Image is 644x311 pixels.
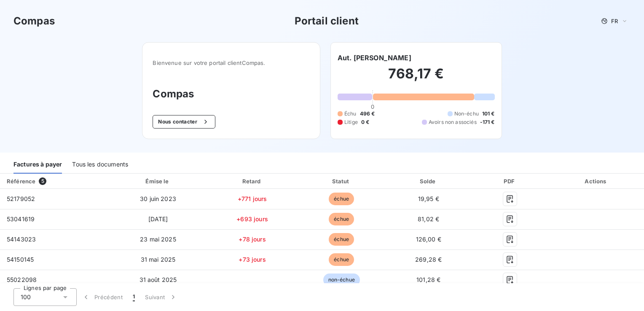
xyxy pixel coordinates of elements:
span: +771 jours [238,195,267,202]
span: échue [329,193,354,205]
span: échue [329,233,354,246]
button: Nous contacter [153,115,215,129]
h6: Aut. [PERSON_NAME] [338,53,411,63]
span: FR [611,18,618,24]
span: 31 août 2025 [140,276,177,283]
span: Bienvenue sur votre portail client Compas . [153,59,310,66]
span: 19,95 € [418,195,439,202]
span: 100 [21,293,31,301]
span: 81,02 € [418,215,439,223]
span: échue [329,253,354,266]
span: +73 jours [239,256,266,263]
button: Suivant [140,288,182,306]
div: Retard [209,177,296,185]
span: 53041619 [7,215,35,223]
span: [DATE] [148,215,168,223]
span: -171 € [480,118,495,126]
div: Tous les documents [72,156,128,174]
div: Référence [7,178,35,185]
div: Solde [387,177,470,185]
button: Précédent [77,288,128,306]
div: PDF [473,177,547,185]
span: 55022098 [7,276,37,283]
span: 126,00 € [416,236,441,243]
span: 269,28 € [415,256,442,263]
h3: Compas [13,13,55,29]
button: 1 [128,288,140,306]
div: Actions [550,177,642,185]
div: Émise le [110,177,205,185]
span: Litige [344,118,358,126]
h3: Portail client [295,13,359,29]
span: 1 [133,293,135,301]
span: 54143023 [7,236,36,243]
span: 101,28 € [416,276,440,283]
span: Non-échu [454,110,479,118]
div: Factures à payer [13,156,62,174]
span: 31 mai 2025 [141,256,176,263]
span: 101 € [482,110,495,118]
span: +78 jours [239,236,266,243]
span: 5 [39,177,46,185]
span: non-échue [323,273,360,286]
div: Statut [299,177,384,185]
span: échue [329,213,354,225]
h2: 768,17 € [338,65,495,91]
h3: Compas [153,86,310,102]
span: 23 mai 2025 [140,236,176,243]
span: 0 [371,103,374,110]
span: 0 € [361,118,369,126]
span: 496 € [360,110,375,118]
span: 52179052 [7,195,35,202]
span: 54150145 [7,256,34,263]
span: Échu [344,110,357,118]
span: 30 juin 2023 [140,195,176,202]
span: Avoirs non associés [429,118,477,126]
span: +693 jours [236,215,268,223]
